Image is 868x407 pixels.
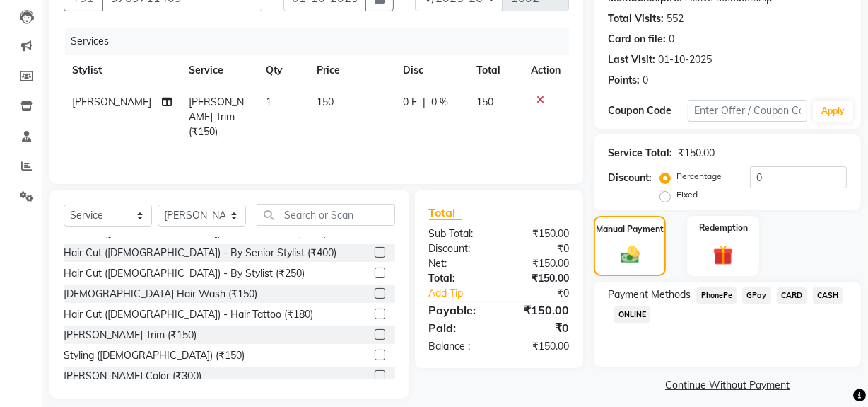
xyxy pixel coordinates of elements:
[608,171,652,185] div: Discount:
[468,55,522,86] th: Total
[431,95,448,110] span: 0 %
[64,369,201,384] div: [PERSON_NAME] Color (₹300)
[522,55,569,86] th: Action
[813,287,843,304] span: CASH
[596,223,664,236] label: Manual Payment
[317,96,334,108] span: 150
[499,256,580,271] div: ₹150.00
[499,227,580,241] div: ₹150.00
[608,287,691,302] span: Payment Methods
[608,52,655,67] div: Last Visit:
[64,55,180,86] th: Stylist
[499,271,580,286] div: ₹150.00
[676,170,722,183] label: Percentage
[189,96,244,138] span: [PERSON_NAME] Trim (₹150)
[696,287,737,304] span: PhonePe
[418,286,512,301] a: Add Tip
[614,306,650,323] span: ONLINE
[308,55,395,86] th: Price
[608,11,664,26] div: Total Visits:
[608,103,688,118] div: Coupon Code
[608,73,640,88] div: Points:
[667,11,684,26] div: 552
[72,96,151,108] span: [PERSON_NAME]
[669,32,674,47] div: 0
[499,339,580,354] div: ₹150.00
[608,146,672,161] div: Service Total:
[180,55,257,86] th: Service
[64,348,245,363] div: Styling ([DEMOGRAPHIC_DATA]) (₹150)
[394,55,468,86] th: Disc
[418,302,499,319] div: Payable:
[499,241,580,256] div: ₹0
[777,287,807,304] span: CARD
[64,246,336,260] div: Hair Cut ([DEMOGRAPHIC_DATA]) - By Senior Stylist (₹400)
[418,319,499,336] div: Paid:
[257,55,308,86] th: Qty
[688,100,807,122] input: Enter Offer / Coupon Code
[742,287,771,304] span: GPay
[512,286,580,301] div: ₹0
[658,52,712,67] div: 01-10-2025
[64,266,305,281] div: Hair Cut ([DEMOGRAPHIC_DATA]) - By Stylist (₹250)
[499,319,580,336] div: ₹0
[429,205,462,220] span: Total
[608,32,666,47] div: Card on file:
[678,146,715,161] div: ₹150.00
[418,256,499,271] div: Net:
[266,96,271,108] span: 1
[418,227,499,241] div: Sub Total:
[707,243,739,268] img: _gift.svg
[403,95,417,110] span: 0 F
[676,188,698,201] label: Fixed
[615,244,645,266] img: _cash.svg
[423,95,426,110] span: |
[64,328,197,343] div: [PERSON_NAME] Trim (₹150)
[499,302,580,319] div: ₹150.00
[64,287,257,302] div: [DEMOGRAPHIC_DATA] Hair Wash (₹150)
[643,73,648,88] div: 0
[418,241,499,256] div: Discount:
[476,96,493,108] span: 150
[257,204,395,226] input: Search or Scan
[418,271,499,286] div: Total:
[418,339,499,354] div: Balance :
[699,222,748,234] label: Redemption
[65,28,580,55] div: Services
[597,378,858,393] a: Continue Without Payment
[64,307,313,322] div: Hair Cut ([DEMOGRAPHIC_DATA]) - Hair Tattoo (₹180)
[813,101,853,122] button: Apply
